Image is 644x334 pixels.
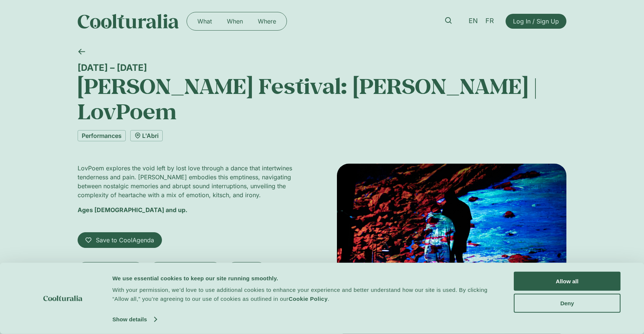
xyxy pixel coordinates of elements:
[506,14,566,29] a: Log In / Sign Up
[112,274,497,283] div: We use essential cookies to keep our site running smoothly.
[43,296,82,301] img: logo
[250,15,284,27] a: Where
[482,16,498,26] a: FR
[190,15,284,27] nav: Menu
[78,130,126,141] a: Performances
[112,314,156,325] a: Show details
[130,130,163,141] a: L'Abri
[514,272,620,291] button: Allow all
[96,236,154,245] span: Save to CoolAgenda
[288,296,328,302] a: Cookie Policy
[514,293,620,312] button: Deny
[513,17,559,26] span: Log In / Sign Up
[219,15,250,27] a: When
[469,17,478,25] span: EN
[485,17,494,25] span: FR
[227,262,266,278] a: Print
[78,73,566,124] h1: [PERSON_NAME] Festival: [PERSON_NAME] | LovPoem
[150,262,221,278] a: Add to Calendar
[78,232,162,248] a: Save to CoolAgenda
[190,15,219,27] a: What
[78,206,187,214] strong: Ages [DEMOGRAPHIC_DATA] and up.
[465,16,482,26] a: EN
[78,262,144,278] a: Event Website
[328,296,329,302] span: .
[78,164,307,199] p: LovPoem explores the void left by lost love through a dance that intertwines tenderness and pain....
[78,62,566,73] div: [DATE] – [DATE]
[112,287,488,302] span: With your permission, we’d love to use additional cookies to enhance your experience and better u...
